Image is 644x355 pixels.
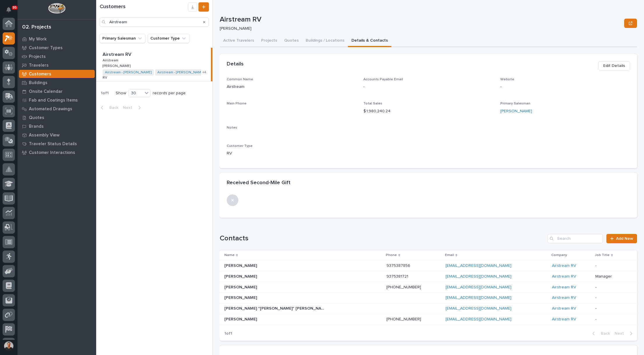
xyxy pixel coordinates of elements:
p: Airstream RV [220,15,622,24]
p: - [595,262,598,268]
p: Projects [29,54,46,59]
p: - [500,84,630,90]
p: Onsite Calendar [29,89,63,94]
a: Airstream RV [552,317,576,322]
a: [EMAIL_ADDRESS][DOMAIN_NAME] [446,296,511,300]
span: Main Phone [227,102,247,105]
span: Next [615,331,627,336]
h2: Received Second-Mile Gift [227,180,291,186]
a: Automated Drawings [17,104,96,113]
a: Airstream RV [552,285,576,290]
a: Customer Interactions [17,148,96,157]
p: Company [551,252,567,258]
span: Notes [227,126,237,129]
input: Search [100,17,209,27]
a: [PHONE_NUMBER] [386,285,421,289]
a: [PHONE_NUMBER] [386,317,421,321]
a: [EMAIL_ADDRESS][DOMAIN_NAME] [446,306,511,310]
tr: [PERSON_NAME][PERSON_NAME] [PHONE_NUMBER] [EMAIL_ADDRESS][DOMAIN_NAME] Airstream RV -- [220,282,637,292]
button: Edit Details [598,61,630,70]
button: Quotes [281,35,302,47]
p: Customer Interactions [29,150,75,155]
span: Common Name [227,78,253,81]
tr: [PERSON_NAME][PERSON_NAME] 9375381721 [EMAIL_ADDRESS][DOMAIN_NAME] Airstream RV ManagerManager [220,271,637,282]
span: Website [500,78,514,81]
a: Brands [17,122,96,131]
p: Airstream [103,57,119,63]
span: Accounts Payable Email [363,78,403,81]
button: Details & Contacts [348,35,391,47]
a: Airstream RV [552,263,576,268]
div: 30 [129,90,143,96]
span: Next [123,105,136,110]
p: Manager [595,273,613,279]
p: records per page [153,91,186,96]
a: Projects [17,52,96,61]
a: Buildings [17,78,96,87]
p: [PERSON_NAME] [224,294,258,300]
span: Back [106,105,118,110]
span: Edit Details [603,62,625,69]
button: Projects [258,35,281,47]
input: Search [548,234,603,243]
p: Phone [386,252,397,258]
a: Airstream - [PERSON_NAME] [157,70,204,74]
p: Job Title [595,252,610,258]
p: - [595,294,598,300]
p: Assembly View [29,133,59,138]
p: Customers [29,72,51,77]
a: [PERSON_NAME] [500,108,532,114]
p: $ 1,980,240.24 [363,108,493,114]
a: Customers [17,70,96,78]
p: My Work [29,37,47,42]
tr: [PERSON_NAME][PERSON_NAME] [PHONE_NUMBER] [EMAIL_ADDRESS][DOMAIN_NAME] Airstream RV -- [220,314,637,325]
h1: Customers [100,4,188,10]
div: 02. Projects [22,24,51,31]
img: Workspace Logo [48,3,65,14]
p: Traveler Status Details [29,141,77,147]
a: [EMAIL_ADDRESS][DOMAIN_NAME] [446,317,511,321]
p: [PERSON_NAME] [224,316,258,322]
p: Name [224,252,235,258]
a: Add New [606,234,637,243]
p: - [363,84,493,90]
p: 1 of 1 [96,86,113,100]
button: Notifications [3,3,15,16]
span: Customer Type [227,144,253,148]
h2: Details [227,61,244,68]
span: Back [597,331,610,336]
a: Airstream RV [552,306,576,311]
button: Back [96,105,121,110]
a: Traveler Status Details [17,139,96,148]
div: Notifications95 [7,7,15,16]
a: [EMAIL_ADDRESS][DOMAIN_NAME] [446,264,511,268]
p: - [595,284,598,290]
a: Fab and Coatings Items [17,96,96,104]
p: [PERSON_NAME] [224,262,258,268]
a: Travelers [17,61,96,70]
p: Airstream RV [103,51,133,57]
p: 1 of 1 [220,326,237,341]
p: [PERSON_NAME] [224,273,258,279]
p: Automated Drawings [29,106,72,112]
button: Back [588,331,612,336]
a: 9375387856 [386,264,410,268]
p: [PERSON_NAME] "[PERSON_NAME]" [PERSON_NAME] [224,305,328,311]
a: Quotes [17,113,96,122]
a: Customer Types [17,43,96,52]
p: Brands [29,124,44,129]
a: Airstream RV [552,274,576,279]
p: Airstream [227,84,356,90]
tr: [PERSON_NAME][PERSON_NAME] 9375387856 [EMAIL_ADDRESS][DOMAIN_NAME] Airstream RV -- [220,260,637,271]
p: Quotes [29,115,44,120]
p: Buildings [29,80,47,86]
p: Email [445,252,454,258]
p: Customer Types [29,45,63,51]
button: Active Travelers [220,35,258,47]
a: 9375381721 [386,274,408,278]
a: [EMAIL_ADDRESS][DOMAIN_NAME] [446,274,511,278]
p: Show [116,91,126,96]
p: RV [103,74,108,80]
a: [EMAIL_ADDRESS][DOMAIN_NAME] [446,285,511,289]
